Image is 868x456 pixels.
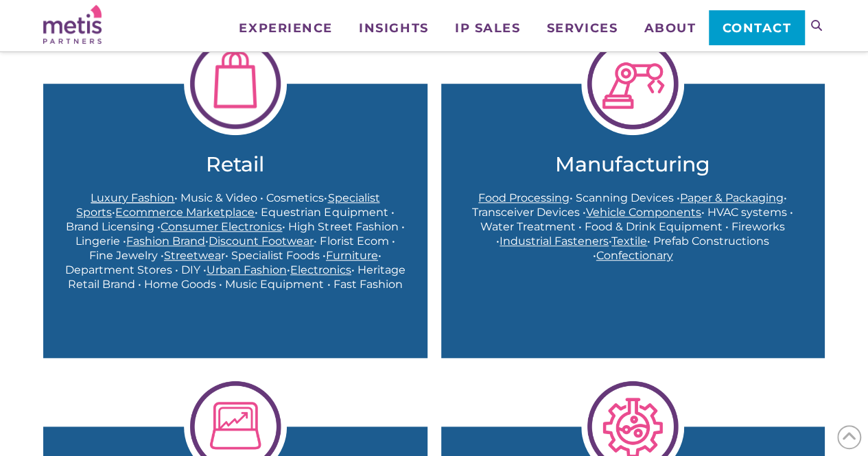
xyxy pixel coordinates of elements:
[586,206,701,219] a: Vehicle Components
[62,191,408,291] p: • Music & Video • Cosmetics• • • Equestrian Equipment • Brand Licensing • • High Street Fashion •...
[209,235,314,248] a: Discount Footwear
[161,220,282,233] a: Consumer Electronics
[184,32,287,135] img: Retail-e1613170977700.png
[326,249,378,262] a: Furniture
[126,235,205,248] a: Fashion Brand
[164,249,225,262] a: Streetwear
[460,152,805,177] a: Manufacturing
[596,249,673,262] a: Confectionary
[478,191,570,204] a: Food Processing
[500,235,609,248] a: Industrial Fasteners
[723,22,792,34] span: Contact
[290,263,351,276] a: Electronics
[547,22,618,34] span: Services
[680,191,784,204] a: Paper & Packaging
[644,22,696,34] span: About
[460,191,805,263] p: • Scanning Devices • • Transceiver Devices • • HVAC systems • Water Treatment • Food & Drink Equi...
[581,32,684,135] img: Manufacturing-1-1024x1024.png
[611,235,647,248] a: Textile
[239,22,332,34] span: Experience
[359,22,428,34] span: Insights
[115,206,255,219] a: Ecommerce Marketplace
[837,425,861,449] span: Back to Top
[164,249,221,262] span: Streetwea
[43,5,102,44] img: Metis Partners
[455,22,520,34] span: IP Sales
[62,152,408,177] a: Retail
[91,191,174,204] a: Luxury Fashion
[207,263,287,276] a: Urban Fashion
[709,10,804,45] a: Contact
